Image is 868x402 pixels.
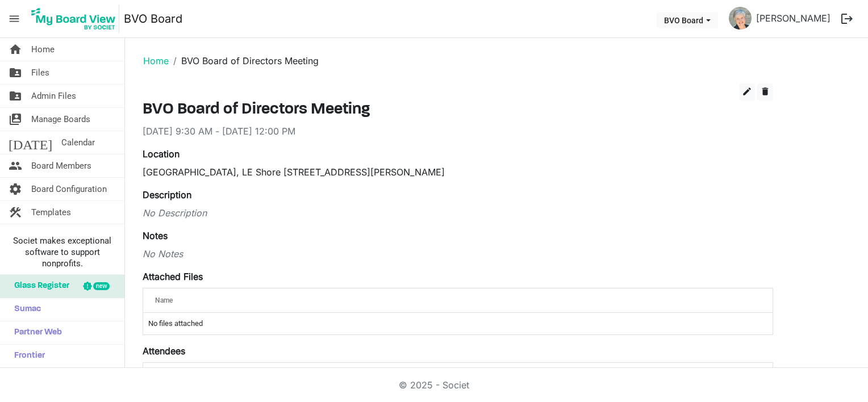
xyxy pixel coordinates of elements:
[31,85,76,107] span: Admin Files
[729,7,752,30] img: PyyS3O9hLMNWy5sfr9llzGd1zSo7ugH3aP_66mAqqOBuUsvSKLf-rP3SwHHrcKyCj7ldBY4ygcQ7lV8oQjcMMA_thumb.png
[9,298,41,321] span: Sumac
[143,55,169,66] a: Home
[739,83,755,101] button: edit
[9,85,22,107] span: folder_shared
[9,38,22,61] span: home
[28,5,119,33] img: My Board View Logo
[9,108,22,131] span: switch_account
[5,235,119,269] span: Societ makes exceptional software to support nonprofits.
[143,270,203,283] label: Attached Files
[752,7,835,30] a: [PERSON_NAME]
[9,201,22,224] span: construction
[155,296,173,304] span: Name
[9,321,62,344] span: Partner Web
[9,131,52,154] span: [DATE]
[9,61,22,84] span: folder_shared
[31,38,55,61] span: Home
[9,154,22,177] span: people
[143,165,773,179] div: [GEOGRAPHIC_DATA], LE Shore [STREET_ADDRESS][PERSON_NAME]
[143,124,773,138] div: [DATE] 9:30 AM - [DATE] 12:00 PM
[143,247,773,261] div: No Notes
[143,313,773,334] td: No files attached
[9,178,22,200] span: settings
[31,108,90,131] span: Manage Boards
[143,229,168,242] label: Notes
[399,379,469,391] a: © 2025 - Societ
[31,201,71,224] span: Templates
[143,344,185,358] label: Attendees
[31,178,107,200] span: Board Configuration
[9,345,45,367] span: Frontier
[143,101,773,120] h3: BVO Board of Directors Meeting
[31,61,49,84] span: Files
[657,12,718,28] button: BVO Board dropdownbutton
[93,282,110,290] div: new
[28,5,124,33] a: My Board View Logo
[61,131,95,154] span: Calendar
[757,83,773,101] button: delete
[143,206,773,220] div: No Description
[742,86,752,97] span: edit
[760,86,770,97] span: delete
[31,154,91,177] span: Board Members
[9,275,69,298] span: Glass Register
[143,147,180,161] label: Location
[143,188,191,202] label: Description
[835,7,859,31] button: logout
[3,8,25,30] span: menu
[169,54,319,68] li: BVO Board of Directors Meeting
[124,7,182,30] a: BVO Board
